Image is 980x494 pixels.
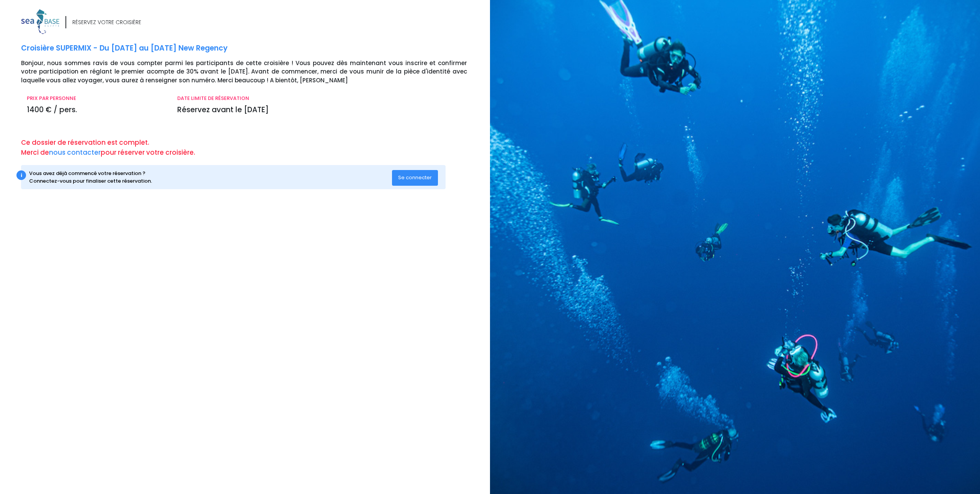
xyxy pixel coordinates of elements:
[21,59,484,85] p: Bonjour, nous sommes ravis de vous compter parmi les participants de cette croisière ! Vous pouve...
[392,170,438,185] button: Se connecter
[72,18,141,26] div: RÉSERVEZ VOTRE CROISIÈRE
[21,9,59,34] img: logo_color1.png
[27,95,166,102] p: PRIX PAR PERSONNE
[21,43,484,54] p: Croisière SUPERMIX - Du [DATE] au [DATE] New Regency
[29,170,392,185] div: Vous avez déjà commencé votre réservation ? Connectez-vous pour finaliser cette réservation.
[392,174,438,181] a: Se connecter
[177,95,467,102] p: DATE LIMITE DE RÉSERVATION
[27,105,166,116] p: 1400 € / pers.
[398,174,432,181] span: Se connecter
[177,105,467,116] p: Réservez avant le [DATE]
[16,170,26,180] div: i
[49,148,101,157] a: nous contacter
[21,138,484,157] p: Ce dossier de réservation est complet. Merci de pour réserver votre croisière.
